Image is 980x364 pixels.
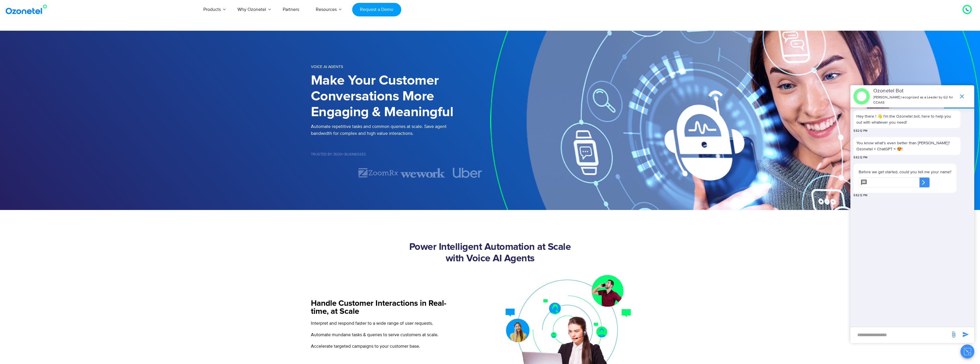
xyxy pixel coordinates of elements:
[948,329,959,340] span: send message
[311,320,433,326] span: Interpret and respond faster to a wide range of user requests.
[854,155,867,160] span: 5:52:12 PM
[311,242,669,264] h2: Power Intelligent Automation at Scale with Voice AI Agents
[400,168,445,178] img: wework
[853,88,870,105] img: header
[960,329,971,340] span: send message
[853,330,947,340] div: new-msg-input
[311,168,490,178] div: Image Carousel
[856,113,958,125] p: Hey there ! 👋 I'm the Ozonetel bot, here to help you out with whatever you need!
[311,332,439,338] span: Automate mundane tasks & queries to serve customers at scale.
[311,73,490,120] h1: Make Your Customer Conversations More Engaging & Meaningful
[854,129,867,133] span: 5:52:12 PM
[859,169,951,175] p: Before we get started, could you tell me your name?
[311,153,490,156] h5: Trusted by 3500+ Businesses
[854,193,867,198] span: 5:52:12 PM
[400,168,445,178] div: 3 of 7
[956,91,968,102] span: end chat or minimize
[856,140,958,152] p: You know what's even better than [PERSON_NAME]? Ozonetel + ChatGPT = 😍!
[873,87,956,95] p: Ozonetel Bot
[311,169,356,176] div: 1 of 7
[873,95,956,105] p: [PERSON_NAME] recognized as a Leader by G2 for CCAAS
[357,168,398,178] img: zoomrx
[311,64,343,69] span: Voice AI Agents
[445,168,490,178] div: 4 of 7
[453,168,482,178] img: uber
[311,299,456,316] h5: Handle Customer Interactions in Real-time, at Scale
[311,123,490,137] p: Automate repetitive tasks and common queries at scale. Save agent bandwidth for complex and high ...
[311,343,420,349] span: Accelerate targeted campaigns to your customer base.
[960,344,974,358] button: Close chat
[356,168,400,178] div: 2 of 7
[352,3,401,16] a: Request a Demo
